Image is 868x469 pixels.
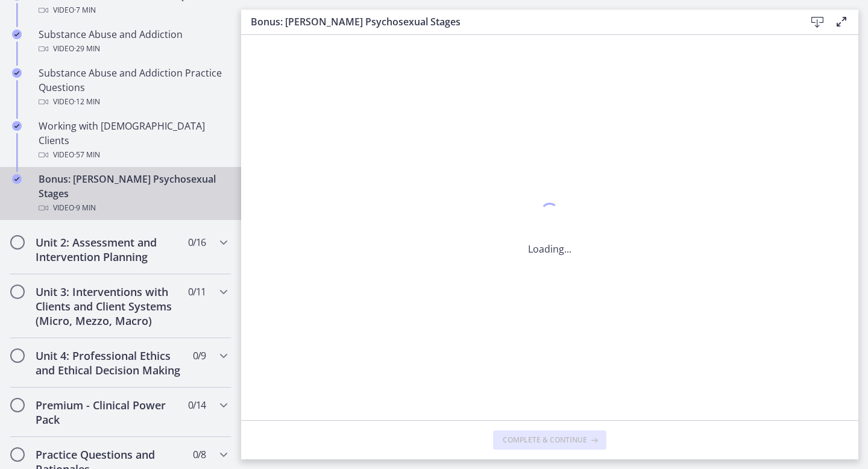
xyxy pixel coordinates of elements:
[528,200,571,227] div: 1
[39,66,227,109] div: Substance Abuse and Addiction Practice Questions
[188,285,206,299] span: 0 / 11
[503,435,587,445] span: Complete & continue
[12,30,22,39] i: Completed
[36,235,183,264] h2: Unit 2: Assessment and Intervention Planning
[74,95,100,109] span: · 12 min
[74,42,100,56] span: · 29 min
[188,398,206,412] span: 0 / 14
[39,42,227,56] div: Video
[74,3,96,17] span: · 7 min
[12,121,22,131] i: Completed
[39,172,227,215] div: Bonus: [PERSON_NAME] Psychosexual Stages
[12,68,22,78] i: Completed
[36,398,183,427] h2: Premium - Clinical Power Pack
[39,148,227,162] div: Video
[39,119,227,162] div: Working with [DEMOGRAPHIC_DATA] Clients
[493,430,606,450] button: Complete & continue
[193,447,206,462] span: 0 / 8
[36,285,183,328] h2: Unit 3: Interventions with Clients and Client Systems (Micro, Mezzo, Macro)
[39,95,227,109] div: Video
[193,348,206,363] span: 0 / 9
[74,148,100,162] span: · 57 min
[39,201,227,215] div: Video
[74,201,96,215] span: · 9 min
[251,14,786,29] h3: Bonus: [PERSON_NAME] Psychosexual Stages
[39,27,227,56] div: Substance Abuse and Addiction
[39,3,227,17] div: Video
[188,235,206,250] span: 0 / 16
[12,174,22,184] i: Completed
[36,348,183,377] h2: Unit 4: Professional Ethics and Ethical Decision Making
[528,242,571,256] p: Loading...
